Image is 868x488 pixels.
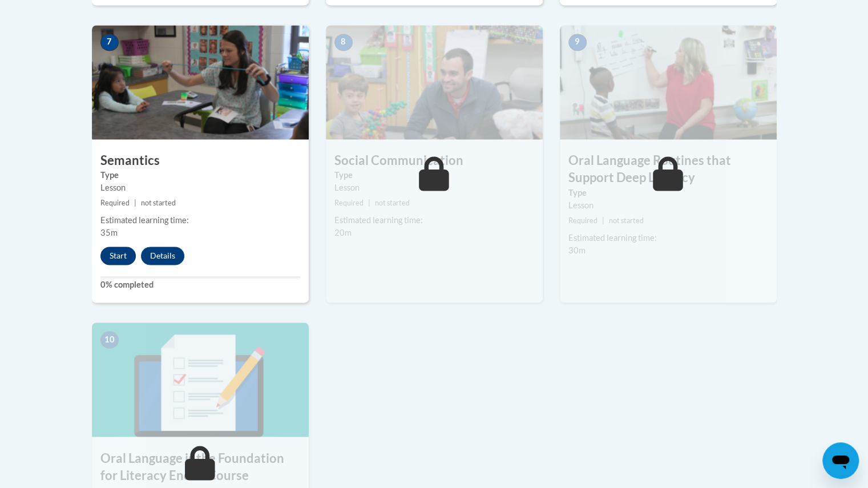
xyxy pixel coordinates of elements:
[560,152,777,187] h3: Oral Language Routines that Support Deep Literacy
[100,247,136,265] button: Start
[100,169,300,182] label: Type
[334,182,534,194] div: Lesson
[568,245,586,255] span: 30m
[100,331,119,348] span: 10
[100,34,119,51] span: 7
[326,25,543,139] img: Course Image
[141,199,176,207] span: not started
[334,34,353,51] span: 8
[100,182,300,194] div: Lesson
[568,232,768,244] div: Estimated learning time:
[568,34,587,51] span: 9
[141,247,184,265] button: Details
[92,25,309,139] img: Course Image
[334,169,534,182] label: Type
[568,187,768,199] label: Type
[568,216,597,225] span: Required
[334,199,364,207] span: Required
[100,214,300,227] div: Estimated learning time:
[334,228,352,237] span: 20m
[326,152,543,170] h3: Social Communication
[560,25,777,139] img: Course Image
[375,199,410,207] span: not started
[100,279,300,291] label: 0% completed
[368,199,370,207] span: |
[822,442,859,479] iframe: Button to launch messaging window
[334,214,534,227] div: Estimated learning time:
[100,228,118,237] span: 35m
[100,199,130,207] span: Required
[92,152,309,170] h3: Semantics
[609,216,644,225] span: not started
[568,199,768,212] div: Lesson
[134,199,136,207] span: |
[92,322,309,437] img: Course Image
[602,216,604,225] span: |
